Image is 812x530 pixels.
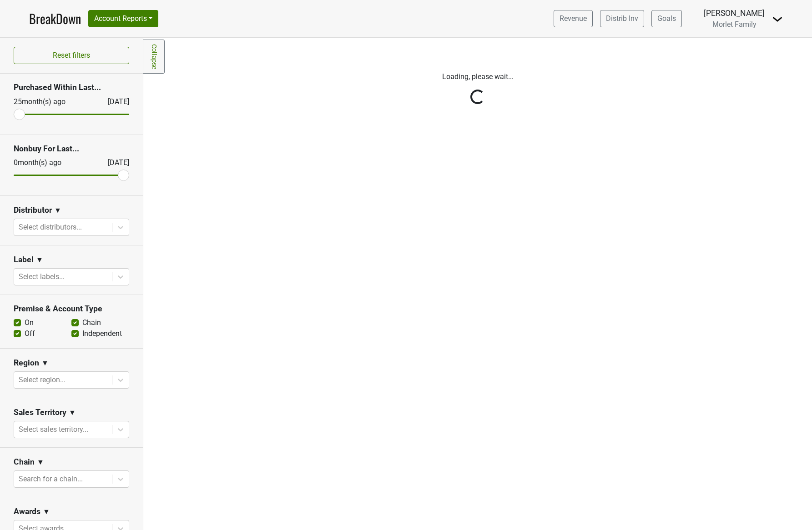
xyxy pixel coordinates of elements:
a: Collapse [143,40,165,74]
span: Morlet Family [712,20,757,29]
a: Distrib Inv [600,10,644,27]
a: Revenue [554,10,593,27]
a: Goals [651,10,682,27]
div: [PERSON_NAME] [704,7,765,19]
img: Dropdown Menu [772,14,783,25]
p: Loading, please wait... [225,71,730,82]
a: BreakDown [29,9,81,28]
button: Account Reports [88,10,158,27]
